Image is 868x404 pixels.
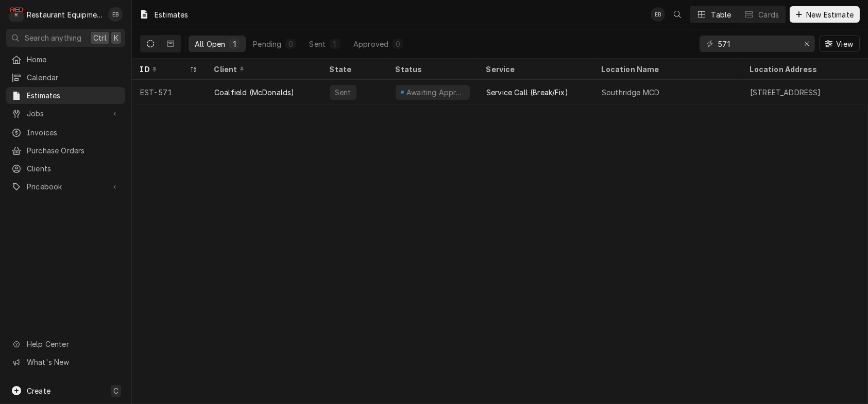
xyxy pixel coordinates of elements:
div: Cards [758,9,779,20]
span: Estimates [27,90,120,101]
div: Approved [353,39,388,49]
div: Location Name [602,64,731,75]
div: [STREET_ADDRESS] [750,87,821,98]
div: Coalfield (McDonalds) [214,87,294,98]
a: Estimates [6,87,125,104]
span: K [114,32,118,43]
a: Go to Pricebook [6,178,125,195]
div: Emily Bird's Avatar [651,7,665,22]
div: State [330,64,379,75]
a: Go to What's New [6,354,125,371]
button: Open search [669,6,686,23]
div: Awaiting Approval [405,87,466,98]
span: Pricebook [27,181,105,192]
div: Southridge MCD [602,87,659,98]
input: Keyword search [718,36,795,52]
a: Home [6,51,125,68]
div: ID [140,64,188,75]
span: Create [27,387,50,395]
div: Client [214,64,311,75]
span: Help Center [27,339,119,349]
a: Invoices [6,124,125,141]
div: Status [396,64,468,75]
button: New Estimate [790,6,860,23]
div: Restaurant Equipment Diagnostics [27,9,103,20]
div: Service Call (Break/Fix) [486,87,568,98]
span: Clients [27,163,120,174]
div: Table [711,9,731,20]
div: EB [108,7,123,22]
span: View [834,39,855,49]
span: Home [27,54,120,65]
button: Search anythingCtrlK [6,29,125,47]
div: R [9,7,24,22]
span: Ctrl [93,32,107,43]
div: EB [651,7,665,22]
div: Pending [253,39,281,49]
span: Jobs [27,108,105,119]
a: Go to Jobs [6,105,125,122]
span: Purchase Orders [27,145,120,156]
span: Calendar [27,72,120,83]
span: What's New [27,357,119,367]
span: New Estimate [804,9,856,20]
div: Sent [334,87,352,98]
div: 1 [332,39,338,49]
div: 0 [287,39,294,49]
a: Go to Help Center [6,336,125,353]
div: EST-571 [132,80,206,104]
div: Restaurant Equipment Diagnostics's Avatar [9,7,24,22]
span: C [113,385,118,396]
a: Calendar [6,69,125,86]
div: Sent [309,39,326,49]
button: View [819,36,860,52]
div: Service [486,64,583,75]
a: Purchase Orders [6,142,125,159]
span: Invoices [27,127,120,138]
button: Erase input [798,36,815,52]
div: All Open [195,39,225,49]
div: 1 [231,39,237,49]
div: Emily Bird's Avatar [108,7,123,22]
div: 0 [395,39,401,49]
span: Search anything [25,32,81,43]
a: Clients [6,160,125,177]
